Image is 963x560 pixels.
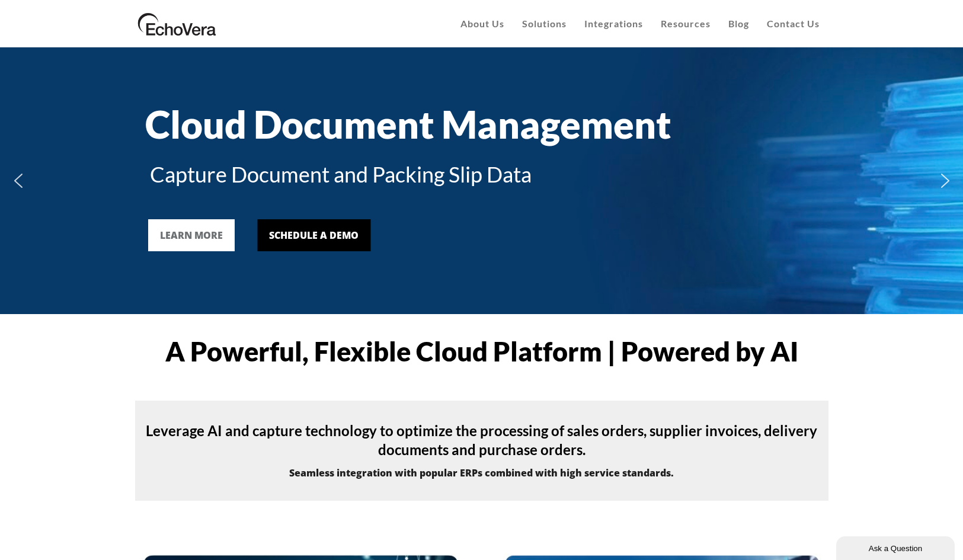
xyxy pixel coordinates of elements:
[145,102,809,148] div: Cloud Document Management
[661,18,711,29] span: Resources
[257,219,370,251] a: Schedule a Demo
[9,171,28,190] img: previous arrow
[160,228,223,242] div: LEARN MORE
[148,219,235,251] a: LEARN MORE
[584,18,643,29] span: Integrations
[269,228,359,242] div: Schedule a Demo
[836,534,957,560] iframe: chat widget
[135,421,828,459] h4: Leverage AI and capture technology to optimize the processing of sales orders, supplier invoices,...
[150,158,814,190] div: Capture Document and Packing Slip Data
[460,18,504,29] span: About Us
[135,338,828,365] h1: A Powerful, Flexible Cloud Platform | Powered by AI
[135,9,219,39] img: EchoVera
[728,18,749,29] span: Blog
[936,171,955,190] img: next arrow
[522,18,567,29] span: Solutions
[289,466,674,479] strong: Seamless integration with popular ERPs combined with high service standards.
[767,18,820,29] span: Contact Us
